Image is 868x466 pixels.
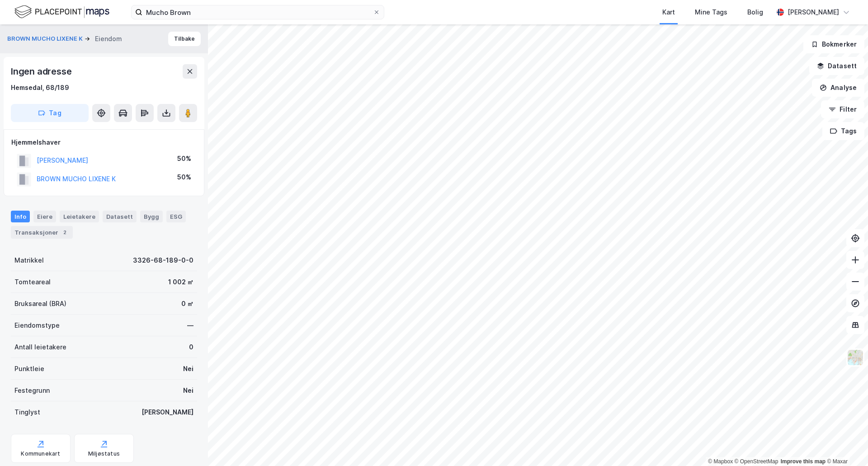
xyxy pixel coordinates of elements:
[103,211,137,222] div: Datasett
[695,7,727,18] div: Mine Tags
[781,458,826,465] a: Improve this map
[142,407,193,418] div: [PERSON_NAME]
[14,320,60,331] div: Eiendomstype
[14,407,40,418] div: Tinglyst
[177,172,191,183] div: 50%
[183,363,193,374] div: Nei
[788,7,839,18] div: [PERSON_NAME]
[708,458,733,465] a: Mapbox
[14,298,66,309] div: Bruksareal (BRA)
[735,458,778,465] a: OpenStreetMap
[847,349,864,366] img: Z
[14,342,66,353] div: Antall leietakere
[747,7,763,18] div: Bolig
[168,277,193,287] div: 1 002 ㎡
[168,32,201,46] button: Tilbake
[187,320,193,331] div: —
[140,211,163,222] div: Bygg
[812,79,864,97] button: Analyse
[142,5,373,19] input: Søk på adresse, matrikkel, gårdeiere, leietakere eller personer
[14,363,44,374] div: Punktleie
[60,228,69,237] div: 2
[95,33,122,44] div: Eiendom
[181,298,193,309] div: 0 ㎡
[7,34,85,43] button: BROWN MUCHO LIXENE K
[21,450,60,457] div: Kommunekart
[809,57,864,75] button: Datasett
[14,385,50,396] div: Festegrunn
[11,226,73,239] div: Transaksjoner
[11,82,69,93] div: Hemsedal, 68/189
[33,211,56,222] div: Eiere
[88,450,120,457] div: Miljøstatus
[183,385,193,396] div: Nei
[14,4,109,20] img: logo.f888ab2527a4732fd821a326f86c7f29.svg
[822,122,864,140] button: Tags
[14,255,44,266] div: Matrikkel
[11,137,197,148] div: Hjemmelshaver
[60,211,99,222] div: Leietakere
[662,7,675,18] div: Kart
[821,100,864,118] button: Filter
[803,35,864,53] button: Bokmerker
[823,423,868,466] div: Kontrollprogram for chat
[133,255,193,266] div: 3326-68-189-0-0
[11,64,73,79] div: Ingen adresse
[11,104,89,122] button: Tag
[11,211,30,222] div: Info
[189,342,193,353] div: 0
[166,211,186,222] div: ESG
[14,277,51,287] div: Tomteareal
[823,423,868,466] iframe: Chat Widget
[177,153,191,164] div: 50%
